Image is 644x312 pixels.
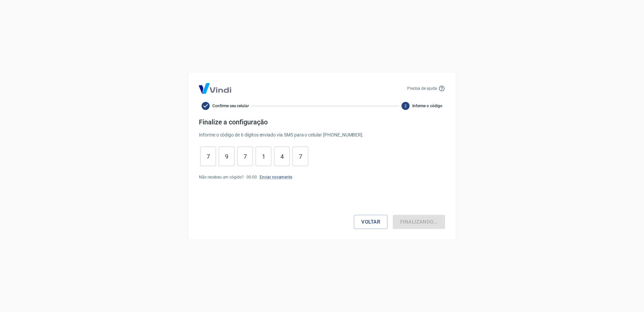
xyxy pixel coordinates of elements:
img: Logo Vind [199,83,231,94]
span: Informe o código [412,103,442,109]
p: Informe o código de 6 dígitos enviado via SMS para o celular [PHONE_NUMBER] . [199,131,445,139]
p: Precisa de ajuda [407,85,437,91]
p: 00 : 00 [247,174,257,180]
span: Confirme seu celular [212,103,249,109]
p: Não recebeu um cógido? [199,174,244,180]
h4: Finalize a configuração [199,118,445,126]
a: Enviar novamente [260,175,292,180]
text: 2 [405,104,407,108]
button: Voltar [354,215,387,229]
